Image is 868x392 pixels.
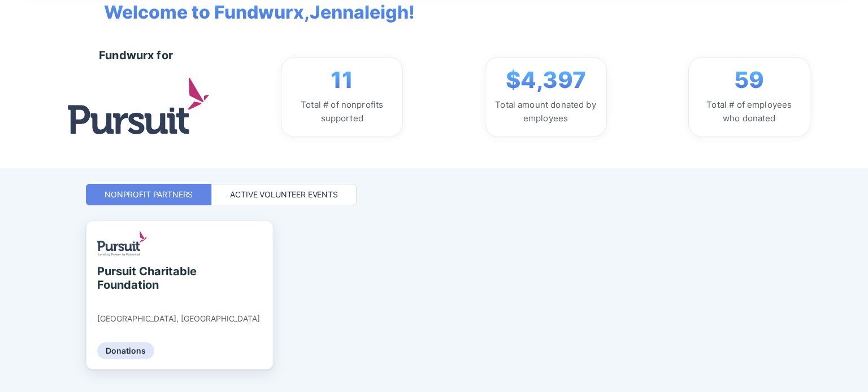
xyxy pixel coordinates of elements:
img: logo.jpg [68,78,209,134]
div: Nonprofit Partners [105,189,193,200]
span: $4,397 [506,67,586,94]
div: Total # of employees who donated [698,98,801,125]
span: 59 [734,67,764,94]
div: Fundwurx for [99,49,173,62]
div: Total # of nonprofits supported [290,98,393,125]
div: [GEOGRAPHIC_DATA], [GEOGRAPHIC_DATA] [97,314,260,324]
span: 11 [331,67,353,94]
div: Total amount donated by employees [494,98,597,125]
div: Active Volunteer Events [230,189,338,200]
div: Pursuit Charitable Foundation [97,265,201,292]
div: Donations [97,342,154,359]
